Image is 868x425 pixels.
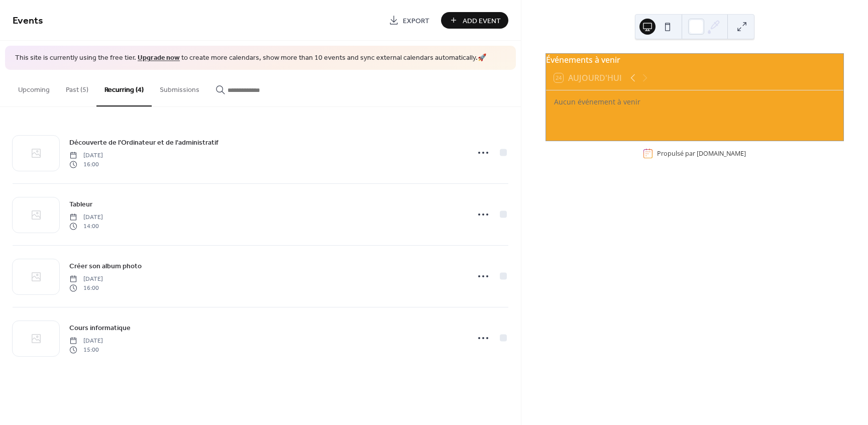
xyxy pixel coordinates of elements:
[554,96,835,107] div: Aucun événement à venir
[69,222,103,231] span: 14:00
[546,54,843,66] div: Événements à venir
[69,261,142,271] span: Créer son album photo
[69,198,92,210] a: Tableur
[381,12,437,29] a: Export
[657,149,746,158] div: Propulsé par
[69,199,92,209] span: Tableur
[69,160,103,169] span: 16:00
[69,284,103,293] span: 16:00
[138,51,180,65] a: Upgrade now
[697,149,746,158] a: [DOMAIN_NAME]
[13,11,43,31] span: Events
[58,70,96,105] button: Past (5)
[69,137,219,148] span: Découverte de l'Ordinateur et de l'administratif
[69,336,103,345] span: [DATE]
[441,12,508,29] button: Add Event
[69,151,103,160] span: [DATE]
[69,137,219,148] a: Découverte de l'Ordinateur et de l'administratif
[96,70,152,107] button: Recurring (4)
[69,274,103,283] span: [DATE]
[463,16,501,26] span: Add Event
[10,70,58,105] button: Upcoming
[403,16,429,26] span: Export
[152,70,207,105] button: Submissions
[15,53,486,63] span: This site is currently using the free tier. to create more calendars, show more than 10 events an...
[69,323,131,333] span: Cours informatique
[69,322,131,334] a: Cours informatique
[69,346,103,355] span: 15:00
[69,212,103,222] span: [DATE]
[69,260,142,272] a: Créer son album photo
